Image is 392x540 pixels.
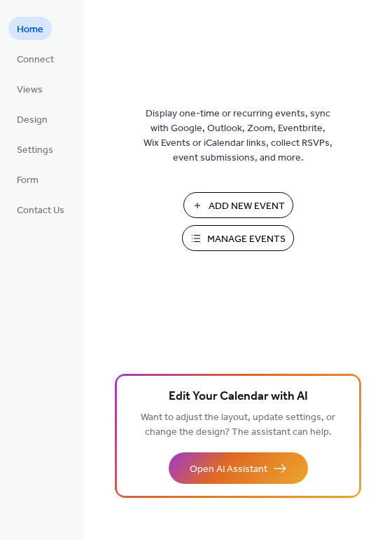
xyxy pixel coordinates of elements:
a: Contact Us [8,198,73,221]
span: Connect [17,53,54,67]
a: Form [8,168,47,191]
a: Home [8,17,52,40]
button: Manage Events [182,225,294,251]
a: Connect [8,47,62,70]
span: Display one-time or recurring events, sync with Google, Outlook, Zoom, Eventbrite, Wix Events or ... [143,107,332,166]
span: Want to adjust the layout, update settings, or change the design? The assistant can help. [141,408,335,442]
span: Views [17,83,43,97]
span: Add New Event [209,199,285,214]
a: Settings [8,137,62,161]
button: Open AI Assistant [169,452,308,484]
span: Settings [17,143,53,158]
button: Add New Event [183,192,293,218]
span: Contact Us [17,203,64,218]
span: Edit Your Calendar with AI [169,387,308,407]
span: Design [17,113,48,128]
a: Design [8,107,56,130]
span: Form [17,173,38,188]
span: Open AI Assistant [190,462,267,477]
a: Views [8,77,51,100]
span: Manage Events [207,232,286,247]
span: Home [17,22,43,37]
